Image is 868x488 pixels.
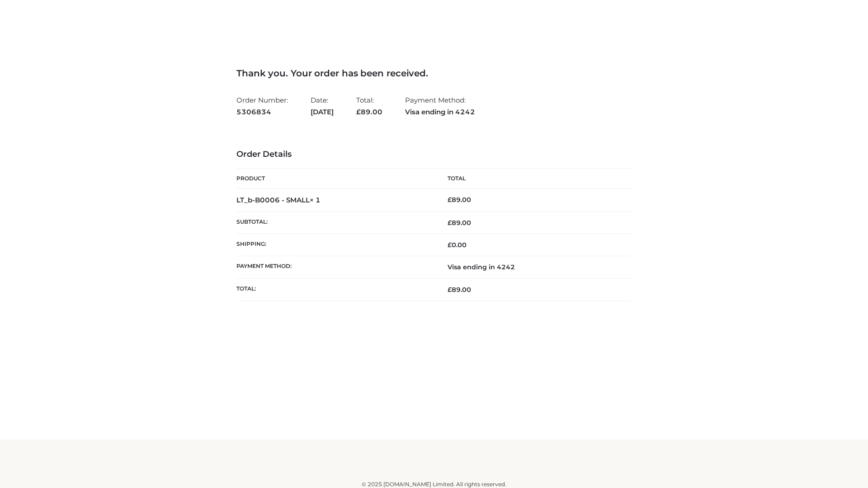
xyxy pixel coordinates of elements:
h3: Thank you. Your order has been received. [236,68,632,79]
th: Total [434,169,632,189]
bdi: 89.00 [448,196,471,204]
span: £ [448,219,452,227]
strong: × 1 [310,196,321,204]
th: Product [236,169,434,189]
strong: [DATE] [311,106,334,118]
strong: LT_b-B0006 - SMALL [236,196,321,204]
span: £ [356,108,361,116]
span: £ [448,286,452,294]
li: Date: [311,92,334,120]
strong: 5306834 [236,106,288,118]
span: £ [448,196,452,204]
td: Visa ending in 4242 [434,256,632,278]
h3: Order Details [236,150,632,160]
span: 89.00 [356,108,382,116]
th: Subtotal: [236,211,434,234]
span: £ [448,241,452,249]
li: Order Number: [236,92,288,120]
span: 89.00 [448,219,471,227]
th: Total: [236,278,434,300]
li: Total: [356,92,382,120]
strong: Visa ending in 4242 [405,106,475,118]
bdi: 0.00 [448,241,467,249]
span: 89.00 [448,286,471,294]
th: Payment method: [236,256,434,278]
th: Shipping: [236,234,434,256]
li: Payment Method: [405,92,475,120]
